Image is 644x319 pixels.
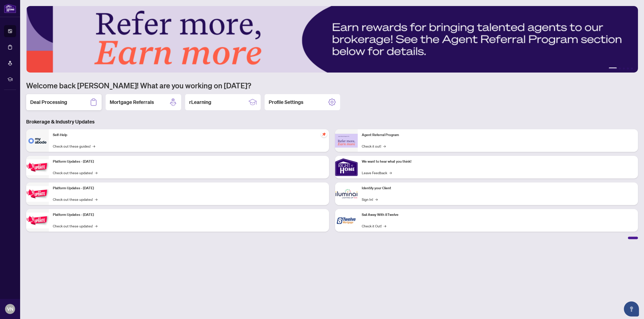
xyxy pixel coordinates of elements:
button: 3 [623,68,625,70]
span: → [93,143,95,149]
span: → [375,197,378,202]
span: → [383,143,386,149]
button: 4 [627,68,629,70]
a: Sign In!→ [362,197,378,202]
a: Check out these updates!→ [53,223,97,229]
button: 1 [609,68,617,70]
a: Check out these updates!→ [53,170,97,175]
p: We want to hear what you think! [362,159,634,164]
p: Platform Updates - [DATE] [53,185,325,191]
p: Agent Referral Program [362,132,634,138]
h2: Mortgage Referrals [110,99,154,106]
img: Sail Away With 8Twelve [335,209,358,232]
span: → [95,197,97,202]
h2: Deal Processing [30,99,67,106]
a: Check out these guides!→ [53,143,95,149]
h3: Brokerage & Industry Updates [26,118,638,125]
span: → [389,170,392,175]
p: Self-Help [53,132,325,138]
a: Check it out!→ [362,143,386,149]
button: 2 [619,68,621,70]
img: Identify your Client [335,182,358,205]
span: → [95,170,97,175]
a: Check out these updates!→ [53,197,97,202]
span: pushpin [321,131,327,137]
img: We want to hear what you think! [335,156,358,178]
a: Leave Feedback→ [362,170,392,175]
img: Self-Help [26,129,49,152]
h1: Welcome back [PERSON_NAME]! What are you working on [DATE]? [26,81,638,90]
p: Platform Updates - [DATE] [53,159,325,164]
span: VN [7,305,13,312]
button: 5 [631,68,633,70]
img: Agent Referral Program [335,134,358,148]
span: → [384,223,386,229]
a: Check it Out!→ [362,223,386,229]
h2: rLearning [189,99,211,106]
img: Platform Updates - June 23, 2025 [26,213,49,228]
p: Sail Away With 8Twelve [362,212,634,218]
img: Platform Updates - July 8, 2025 [26,186,49,202]
img: Slide 0 [26,6,638,73]
span: → [95,223,97,229]
img: logo [4,4,16,13]
p: Identify your Client [362,185,634,191]
img: Platform Updates - July 21, 2025 [26,159,49,175]
p: Platform Updates - [DATE] [53,212,325,218]
button: Open asap [624,301,639,316]
h2: Profile Settings [269,99,303,106]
